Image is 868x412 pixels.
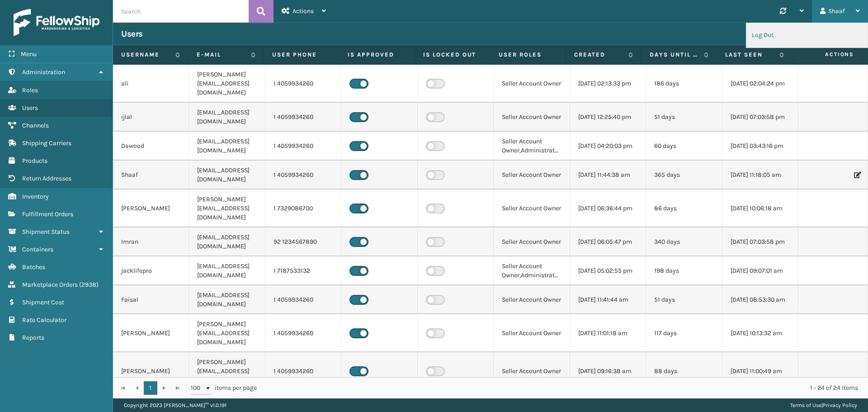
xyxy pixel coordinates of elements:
[348,51,406,59] label: Is Approved
[570,285,646,314] td: [DATE] 11:41:44 am
[265,256,341,285] td: 1 7187533132
[21,50,37,58] span: Menu
[725,51,775,59] label: Last Seen
[22,298,64,306] span: Shipment Cost
[574,51,624,59] label: Created
[646,256,722,285] td: 198 days
[646,352,722,390] td: 88 days
[646,65,722,103] td: 186 days
[22,334,44,341] span: Reports
[113,256,189,285] td: jacklifepro
[197,51,246,59] label: E-mail
[265,65,341,103] td: 1 4059934260
[191,384,204,393] span: 100
[121,51,171,59] label: Username
[113,65,189,103] td: ali
[189,352,265,390] td: [PERSON_NAME][EMAIL_ADDRESS][DOMAIN_NAME]
[854,172,859,178] i: Edit
[646,103,722,132] td: 51 days
[22,228,70,236] span: Shipment Status
[650,51,699,59] label: Days until password expires
[646,161,722,189] td: 365 days
[265,132,341,161] td: 1 4059934260
[265,161,341,189] td: 1 4059934260
[22,86,38,94] span: Roles
[189,65,265,103] td: [PERSON_NAME][EMAIL_ADDRESS][DOMAIN_NAME]
[570,65,646,103] td: [DATE] 02:13:33 pm
[144,381,157,395] a: 1
[722,314,798,352] td: [DATE] 10:13:32 am
[22,316,66,324] span: Rate Calculator
[646,189,722,227] td: 86 days
[79,281,99,289] span: ( 2938 )
[22,68,65,76] span: Administration
[113,103,189,132] td: ijlal
[570,161,646,189] td: [DATE] 11:44:38 am
[191,381,257,395] span: items per page
[113,189,189,227] td: [PERSON_NAME]
[722,65,798,103] td: [DATE] 02:04:24 pm
[189,285,265,314] td: [EMAIL_ADDRESS][DOMAIN_NAME]
[22,175,71,182] span: Return Addresses
[494,65,570,103] td: Seller Account Owner
[22,139,71,147] span: Shipping Carriers
[722,103,798,132] td: [DATE] 07:03:58 pm
[189,189,265,227] td: [PERSON_NAME][EMAIL_ADDRESS][DOMAIN_NAME]
[121,28,143,39] h3: Users
[494,285,570,314] td: Seller Account Owner
[494,161,570,189] td: Seller Account Owner
[494,103,570,132] td: Seller Account Owner
[265,352,341,390] td: 1 4059934260
[292,7,314,15] span: Actions
[746,23,868,47] li: Log Out
[790,402,821,408] a: Terms of Use
[124,398,226,412] p: Copyright 2023 [PERSON_NAME]™ v 1.0.191
[113,352,189,390] td: [PERSON_NAME]
[722,285,798,314] td: [DATE] 08:53:30 am
[722,189,798,227] td: [DATE] 10:06:18 am
[189,256,265,285] td: [EMAIL_ADDRESS][DOMAIN_NAME]
[113,314,189,352] td: [PERSON_NAME]
[494,132,570,161] td: Seller Account Owner,Administrators
[113,285,189,314] td: Faisal
[189,227,265,256] td: [EMAIL_ADDRESS][DOMAIN_NAME]
[570,189,646,227] td: [DATE] 06:36:44 pm
[646,314,722,352] td: 117 days
[646,285,722,314] td: 51 days
[494,256,570,285] td: Seller Account Owner,Administrators
[570,256,646,285] td: [DATE] 05:02:55 pm
[722,161,798,189] td: [DATE] 11:18:05 am
[113,227,189,256] td: Imran
[113,161,189,189] td: Shaaf
[823,402,857,408] a: Privacy Policy
[272,51,331,59] label: User phone
[22,263,45,271] span: Batches
[570,227,646,256] td: [DATE] 06:05:47 pm
[494,352,570,390] td: Seller Account Owner
[790,398,857,412] div: |
[22,193,49,200] span: Inventory
[22,281,78,289] span: Marketplace Orders
[423,51,482,59] label: Is Locked Out
[189,161,265,189] td: [EMAIL_ADDRESS][DOMAIN_NAME]
[570,103,646,132] td: [DATE] 12:25:40 pm
[265,314,341,352] td: 1 4059934260
[22,210,73,218] span: Fulfillment Orders
[722,227,798,256] td: [DATE] 07:03:58 pm
[570,132,646,161] td: [DATE] 04:20:03 pm
[22,122,49,129] span: Channels
[494,314,570,352] td: Seller Account Owner
[494,227,570,256] td: Seller Account Owner
[265,285,341,314] td: 1 4059934260
[265,189,341,227] td: 1 7329086700
[14,9,99,36] img: logo
[22,157,47,165] span: Products
[22,246,53,253] span: Containers
[189,103,265,132] td: [EMAIL_ADDRESS][DOMAIN_NAME]
[646,227,722,256] td: 340 days
[722,256,798,285] td: [DATE] 09:07:01 am
[113,132,189,161] td: Dawood
[646,132,722,161] td: 60 days
[722,132,798,161] td: [DATE] 03:43:16 pm
[499,51,557,59] label: User Roles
